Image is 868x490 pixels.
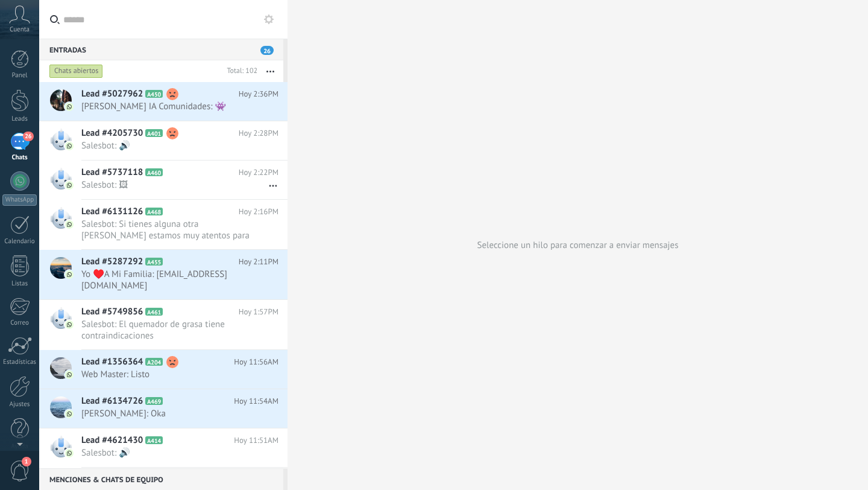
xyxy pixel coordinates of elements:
img: com.amocrm.amocrmwa.svg [65,220,74,229]
span: A469 [145,397,163,405]
span: Cuenta [10,26,30,34]
img: com.amocrm.amocrmwa.svg [65,142,74,150]
div: Total: 102 [222,65,257,77]
span: A204 [145,358,163,366]
div: Entradas [39,39,283,60]
div: Correo [2,319,37,327]
span: Hoy 2:36PM [239,88,278,100]
span: A455 [145,258,163,266]
img: com.amocrm.amocrmwa.svg [65,103,74,111]
span: Lead #5737118 [81,167,143,179]
span: Lead #4621430 [81,434,143,447]
span: Hoy 2:16PM [239,206,278,218]
a: Lead #4205730 A401 Hoy 2:28PM Salesbot: 🔊 [39,121,288,160]
a: Lead #6134726 A469 Hoy 11:54AM [PERSON_NAME]: Oka [39,389,288,428]
span: 26 [260,46,274,55]
span: Salesbot: El quemador de grasa tiene contraindicaciones [81,319,256,342]
img: com.amocrm.amocrmwa.svg [65,449,74,457]
span: Lead #5749856 [81,306,143,318]
span: Hoy 2:11PM [239,256,278,268]
span: Salesbot: 🔊 [81,140,256,151]
img: com.amocrm.amocrmwa.svg [65,371,74,379]
span: Yo ♥️A Mi Familia: [EMAIL_ADDRESS][DOMAIN_NAME] [81,269,256,291]
span: Hoy 11:56AM [234,356,278,368]
span: Lead #4205730 [81,127,143,139]
a: Lead #5287292 A455 Hoy 2:11PM Yo ♥️A Mi Familia: [EMAIL_ADDRESS][DOMAIN_NAME] [39,250,288,299]
img: com.amocrm.amocrmwa.svg [65,181,74,189]
span: Lead #6131126 [81,206,143,218]
span: 1 [22,457,31,466]
span: Lead #1356364 [81,356,143,368]
button: Más [257,60,283,82]
span: Hoy 2:22PM [239,167,278,179]
a: Lead #5749856 A461 Hoy 1:57PM Salesbot: El quemador de grasa tiene contraindicaciones [39,300,288,349]
span: A450 [145,90,163,98]
span: A460 [145,168,163,176]
a: Lead #1356364 A204 Hoy 11:56AM Web Master: Listo [39,350,288,389]
span: Hoy 1:57PM [239,306,278,318]
div: Ajustes [2,401,37,409]
span: Web Master: Listo [81,369,256,380]
span: Hoy 11:51AM [234,434,278,447]
span: Salesbot: 🖼 [81,179,256,191]
span: 26 [23,132,33,141]
span: Lead #6134726 [81,395,143,407]
span: A461 [145,308,163,316]
span: A414 [145,436,163,444]
span: A401 [145,129,163,137]
div: WhatsApp [2,194,37,206]
img: com.amocrm.amocrmwa.svg [65,270,74,279]
img: com.amocrm.amocrmwa.svg [65,320,74,329]
span: Salesbot: Si tienes alguna otra [PERSON_NAME] estamos muy atentos para absolverla ☺️🔥 [81,218,256,241]
div: Menciones & Chats de equipo [39,468,283,490]
div: Chats abiertos [49,64,103,78]
div: Panel [2,72,37,80]
span: [PERSON_NAME] IA Comunidades: 👾 [81,101,256,112]
a: Lead #4621430 A414 Hoy 11:51AM Salesbot: 🔊 [39,428,288,467]
a: Lead #6131126 A468 Hoy 2:16PM Salesbot: Si tienes alguna otra [PERSON_NAME] estamos muy atentos p... [39,200,288,249]
span: Hoy 11:54AM [234,395,278,407]
div: Chats [2,154,37,162]
a: Lead #5737118 A460 Hoy 2:22PM Salesbot: 🖼 [39,161,288,199]
span: Hoy 2:28PM [239,127,278,139]
span: Lead #5287292 [81,256,143,268]
div: Calendario [2,238,37,246]
div: Leads [2,115,37,123]
span: [PERSON_NAME]: Oka [81,408,256,419]
span: Salesbot: 🔊 [81,447,256,459]
a: Lead #5027962 A450 Hoy 2:36PM [PERSON_NAME] IA Comunidades: 👾 [39,82,288,121]
div: Listas [2,280,37,288]
div: Estadísticas [2,358,37,366]
span: Lead #5027962 [81,88,143,100]
span: A468 [145,208,163,215]
img: com.amocrm.amocrmwa.svg [65,410,74,418]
